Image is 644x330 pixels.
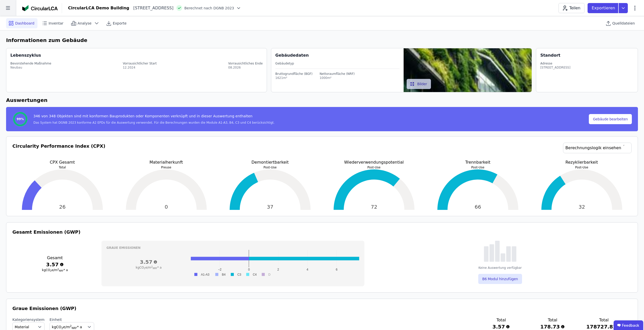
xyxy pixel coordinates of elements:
button: B6 Modul hinzufügen [478,274,522,284]
p: Wiederverwendungspotential [324,159,424,165]
h3: Graue Emissionen [107,246,360,250]
label: Kategoriensystem [12,317,45,322]
sub: 2 [50,270,52,272]
span: Material [15,324,29,329]
div: Bevorstehende Maßnahme [10,61,51,65]
div: Lebenszyklus [10,52,41,58]
div: Gebäudedaten [275,52,404,58]
span: Inventar [49,21,64,26]
div: Das System hat DGNB 2023 konforme A2 EPDs für die Auswertung verwendet. Für die Berechnungen wurd... [33,121,275,125]
img: Concular [22,5,58,11]
h3: Circularity Performance Index (CPX) [12,143,105,159]
img: empty-state [484,241,516,262]
span: Quelldateien [612,21,635,26]
div: CircularLCA Demo Building [68,5,129,11]
p: Post-Use [324,165,424,169]
div: Nettoraumfläche (NRF) [320,72,355,76]
span: kgCO e/m * a [52,325,82,329]
span: kgCO e/m * a [136,266,161,269]
div: Vorrausichtlicher Start [123,61,157,65]
div: [STREET_ADDRESS] [540,65,570,70]
h3: Graue Emissionen (GWP) [12,305,632,312]
div: Standort [540,52,560,58]
span: kgCO e/m * a [42,268,68,272]
span: Berechnet nach DGNB 2023 [184,6,234,11]
label: Einheit [50,317,94,322]
sub: NRF [72,326,77,329]
h6: Informationen zum Gebäude [6,36,638,44]
button: Bilder [407,79,431,89]
sup: 2 [57,268,59,271]
sup: 2 [70,324,72,327]
div: 1621m² [275,76,313,80]
div: [STREET_ADDRESS] [129,5,174,11]
h3: Total [586,317,621,323]
sub: 2 [144,267,146,270]
p: Preuse [116,165,216,169]
sub: 2 [61,326,63,329]
h6: Auswertungen [6,96,638,104]
p: Rezyklierbarkeit [532,159,632,165]
p: Post-Use [428,165,528,169]
p: Post-Use [220,165,320,169]
h3: Total [484,317,519,323]
span: Exporte [113,21,127,26]
span: 99% [17,117,24,121]
span: Analyse [78,21,92,26]
div: Keine Auswertung verfügbar [479,266,522,270]
div: Bruttogrundfläche (BGF) [275,72,313,76]
div: 12.2024 [123,65,157,70]
button: Gebäude bearbeiten [589,114,632,124]
div: Adresse [540,61,570,65]
p: Total [12,165,112,169]
p: Materialherkunft [116,159,216,165]
sub: NRF [59,270,64,272]
h3: Gesamt [12,255,97,261]
h3: Gesamt Emissionen (GWP) [12,229,632,236]
div: 08.2026 [228,65,263,70]
h3: 3.57 [12,261,97,268]
div: Neubau [10,65,51,70]
div: 1000m² [320,76,355,80]
sub: NRF [153,267,157,270]
button: Teilen [558,3,585,13]
p: Demontiertbarkeit [220,159,320,165]
p: CPX Gesamt [12,159,112,165]
p: Exportieren [592,5,616,11]
h3: Total [535,317,570,323]
div: Vorrausichtliches Ende [228,61,263,65]
span: Dashboard [15,21,34,26]
p: Trennbarkeit [428,159,528,165]
div: Gebäudetyp [275,61,400,65]
p: Post-Use [532,165,632,169]
div: 346 von 348 Objekten sind mit konformen Bauprodukten oder Komponenten verknüpft und in dieser Aus... [33,114,275,121]
sup: 2 [151,266,153,268]
a: Berechnungslogik einsehen [563,143,632,153]
h3: 3.57 [107,258,191,266]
